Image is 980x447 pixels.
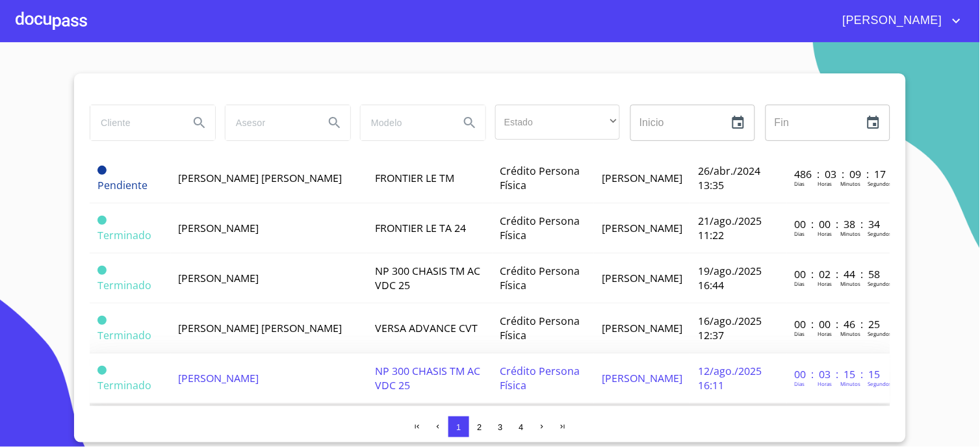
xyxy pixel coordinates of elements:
[698,214,762,242] span: 21/ago./2025 11:22
[448,416,469,437] button: 1
[90,105,179,140] input: search
[361,105,449,140] input: search
[818,230,832,237] p: Horas
[375,264,480,292] span: NP 300 CHASIS TM AC VDC 25
[868,230,892,237] p: Segundos
[602,171,682,185] span: [PERSON_NAME]
[602,371,682,385] span: [PERSON_NAME]
[97,328,151,342] span: Terminado
[602,321,682,335] span: [PERSON_NAME]
[500,264,580,292] span: Crédito Persona Física
[795,230,805,237] p: Dias
[375,321,478,335] span: VERSA ADVANCE CVT
[319,107,350,138] button: Search
[868,380,892,387] p: Segundos
[795,167,883,181] p: 486 : 03 : 09 : 17
[698,264,762,292] span: 19/ago./2025 16:44
[602,271,682,285] span: [PERSON_NAME]
[226,105,314,140] input: search
[833,10,964,31] button: account of current user
[375,364,480,392] span: NP 300 CHASIS TM AC VDC 25
[795,367,883,381] p: 00 : 03 : 15 : 15
[179,321,342,335] span: [PERSON_NAME] [PERSON_NAME]
[490,416,511,437] button: 3
[375,171,454,185] span: FRONTIER LE TM
[97,228,151,242] span: Terminado
[795,330,805,337] p: Dias
[818,380,832,387] p: Horas
[184,107,215,138] button: Search
[97,166,107,175] span: Pendiente
[97,216,107,225] span: Terminado
[179,171,342,185] span: [PERSON_NAME] [PERSON_NAME]
[179,221,259,235] span: [PERSON_NAME]
[818,280,832,287] p: Horas
[97,366,107,375] span: Terminado
[868,330,892,337] p: Segundos
[818,180,832,187] p: Horas
[519,422,523,432] span: 4
[868,280,892,287] p: Segundos
[97,266,107,275] span: Terminado
[841,180,861,187] p: Minutos
[795,280,805,287] p: Dias
[97,178,148,192] span: Pendiente
[841,280,861,287] p: Minutos
[375,221,466,235] span: FRONTIER LE TA 24
[795,267,883,281] p: 00 : 02 : 44 : 58
[698,164,760,192] span: 26/abr./2024 13:35
[500,164,580,192] span: Crédito Persona Física
[179,371,259,385] span: [PERSON_NAME]
[833,10,949,31] span: [PERSON_NAME]
[97,278,151,292] span: Terminado
[795,380,805,387] p: Dias
[795,317,883,331] p: 00 : 00 : 46 : 25
[698,314,762,342] span: 16/ago./2025 12:37
[500,314,580,342] span: Crédito Persona Física
[477,422,482,432] span: 2
[602,221,682,235] span: [PERSON_NAME]
[456,422,461,432] span: 1
[841,330,861,337] p: Minutos
[469,416,490,437] button: 2
[841,230,861,237] p: Minutos
[841,380,861,387] p: Minutos
[495,105,620,140] div: ​
[868,180,892,187] p: Segundos
[97,316,107,325] span: Terminado
[818,330,832,337] p: Horas
[500,214,580,242] span: Crédito Persona Física
[500,364,580,392] span: Crédito Persona Física
[795,217,883,231] p: 00 : 00 : 38 : 34
[97,378,151,392] span: Terminado
[179,271,259,285] span: [PERSON_NAME]
[454,107,485,138] button: Search
[511,416,532,437] button: 4
[795,180,805,187] p: Dias
[698,364,762,392] span: 12/ago./2025 16:11
[498,422,502,432] span: 3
